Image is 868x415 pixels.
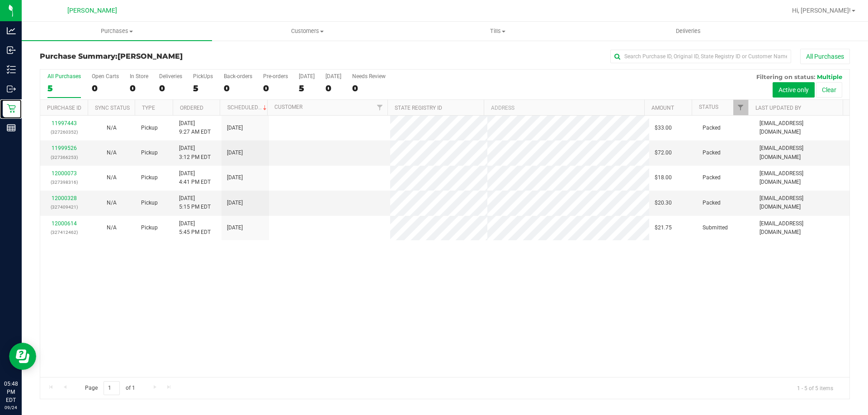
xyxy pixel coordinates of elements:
div: 0 [159,83,182,93]
span: Not Applicable [107,125,117,131]
span: [EMAIL_ADDRESS][DOMAIN_NAME] [759,144,844,161]
span: Pickup [141,199,158,207]
span: Packed [703,199,721,207]
span: Not Applicable [107,200,117,206]
span: Pickup [141,149,158,157]
span: Not Applicable [107,174,117,181]
button: Clear [816,82,842,98]
p: (327409421) [46,203,82,211]
span: [DATE] [227,224,243,232]
button: N/A [107,124,117,132]
inline-svg: Retail [7,104,16,113]
div: 0 [224,83,252,93]
span: Submitted [703,224,728,232]
th: Address [484,100,644,116]
div: Needs Review [352,73,386,79]
span: [DATE] [227,173,243,182]
a: Last Updated By [755,105,801,111]
span: Packed [703,124,721,132]
span: [DATE] 5:15 PM EDT [179,194,211,211]
span: Tills [403,27,592,35]
span: [DATE] 3:12 PM EDT [179,144,211,161]
a: Type [142,105,155,111]
span: Deliveries [664,27,713,35]
div: In Store [130,73,148,79]
span: [PERSON_NAME] [118,52,183,61]
button: N/A [107,224,117,232]
span: [DATE] 9:27 AM EDT [179,119,211,136]
p: (327260352) [46,128,82,136]
input: Search Purchase ID, Original ID, State Registry ID or Customer Name... [610,50,791,63]
a: Scheduled [227,104,269,111]
span: $20.30 [655,199,672,207]
a: Purchases [22,22,212,41]
div: 0 [130,83,148,93]
div: 0 [352,83,386,93]
div: 0 [92,83,119,93]
a: Ordered [180,105,203,111]
inline-svg: Inventory [7,65,16,74]
a: Customers [212,22,402,41]
a: Purchase ID [47,105,81,111]
div: 5 [47,83,81,93]
span: $21.75 [655,224,672,232]
div: 0 [325,83,341,93]
span: Pickup [141,224,158,232]
button: N/A [107,173,117,182]
span: [EMAIL_ADDRESS][DOMAIN_NAME] [759,169,844,187]
span: 1 - 5 of 5 items [790,381,840,395]
span: [PERSON_NAME] [67,7,117,14]
div: [DATE] [325,73,341,79]
a: Status [699,104,718,110]
span: [DATE] 4:41 PM EDT [179,169,211,187]
span: Pickup [141,173,158,182]
a: 12000073 [52,170,77,177]
span: [DATE] 5:45 PM EDT [179,219,211,237]
inline-svg: Analytics [7,26,16,35]
span: Multiple [817,73,842,80]
a: Tills [402,22,593,41]
a: Filter [373,100,387,115]
button: N/A [107,199,117,207]
a: Filter [733,100,748,115]
div: All Purchases [47,73,81,79]
inline-svg: Reports [7,123,16,132]
a: 11997443 [52,120,77,126]
button: Active only [773,82,815,98]
span: $33.00 [655,124,672,132]
span: Customers [212,27,402,35]
h3: Purchase Summary: [40,52,310,61]
span: [DATE] [227,199,243,207]
iframe: Resource center [9,343,36,370]
p: (327366253) [46,153,82,162]
span: Pickup [141,124,158,132]
span: $72.00 [655,149,672,157]
span: [EMAIL_ADDRESS][DOMAIN_NAME] [759,194,844,211]
span: [EMAIL_ADDRESS][DOMAIN_NAME] [759,119,844,136]
span: [EMAIL_ADDRESS][DOMAIN_NAME] [759,219,844,237]
a: Sync Status [95,105,130,111]
inline-svg: Inbound [7,46,16,55]
div: 5 [193,83,213,93]
div: Open Carts [92,73,119,79]
a: Amount [651,105,674,111]
a: Customer [274,104,302,110]
a: Deliveries [593,22,783,41]
div: PickUps [193,73,213,79]
p: 05:48 PM EDT [4,380,18,404]
button: N/A [107,149,117,157]
div: 5 [299,83,315,93]
span: Filtering on status: [756,73,815,80]
span: Packed [703,149,721,157]
div: 0 [263,83,288,93]
span: [DATE] [227,124,243,132]
span: Not Applicable [107,224,117,231]
span: Page of 1 [77,381,142,395]
inline-svg: Outbound [7,84,16,93]
a: State Registry ID [395,105,442,111]
button: All Purchases [800,49,850,64]
span: $18.00 [655,173,672,182]
p: (327398316) [46,178,82,187]
span: Purchases [22,27,212,35]
div: Pre-orders [263,73,288,79]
